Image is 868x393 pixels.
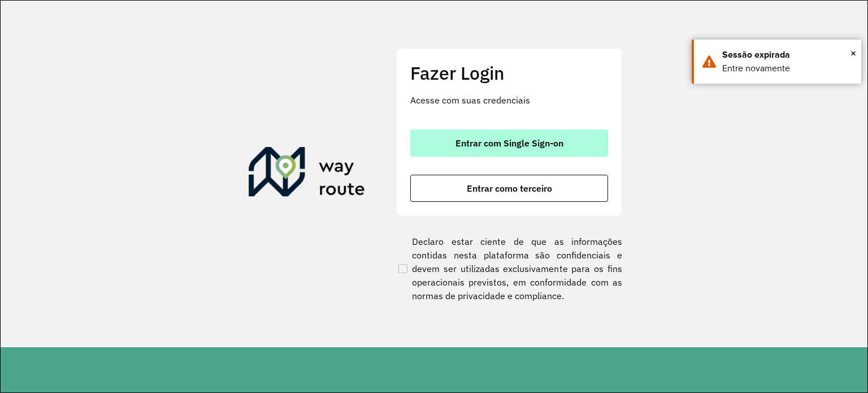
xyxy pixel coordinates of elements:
button: button [410,175,608,202]
span: Entrar como terceiro [467,184,552,193]
p: Acesse com suas credenciais [410,93,608,107]
button: button [410,129,608,157]
h2: Fazer Login [410,62,608,84]
div: Sessão expirada [722,48,853,62]
div: Entre novamente [722,62,853,75]
span: × [850,45,856,62]
label: Declaro estar ciente de que as informações contidas nesta plataforma são confidenciais e devem se... [396,235,622,303]
img: Roteirizador AmbevTech [249,147,365,201]
span: Entrar com Single Sign-on [455,139,563,148]
button: Close [850,45,856,62]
